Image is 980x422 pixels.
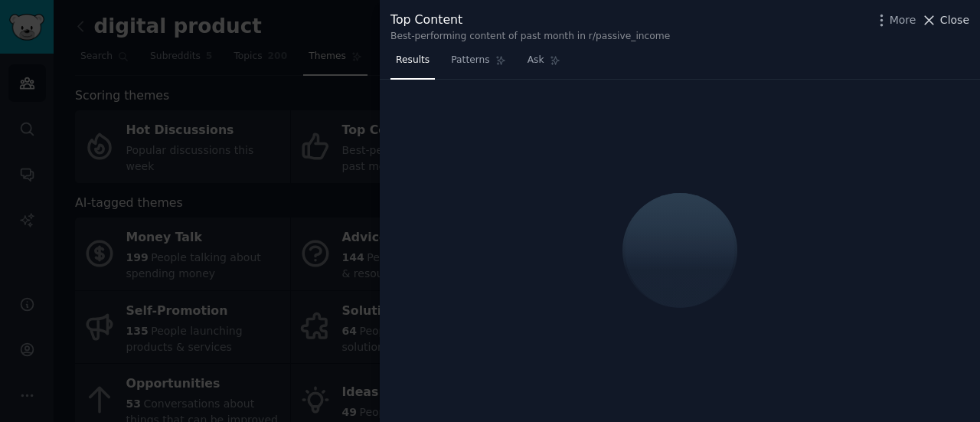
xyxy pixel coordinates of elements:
a: Results [390,48,435,80]
span: Ask [528,54,544,67]
button: Close [921,12,969,28]
span: Results [396,54,430,67]
a: Ask [522,48,566,80]
div: Top Content [390,11,670,30]
div: Best-performing content of past month in r/passive_income [390,30,670,44]
span: Patterns [451,54,489,67]
span: Close [940,12,969,28]
span: More [890,12,916,28]
button: More [874,12,916,28]
a: Patterns [446,48,511,80]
